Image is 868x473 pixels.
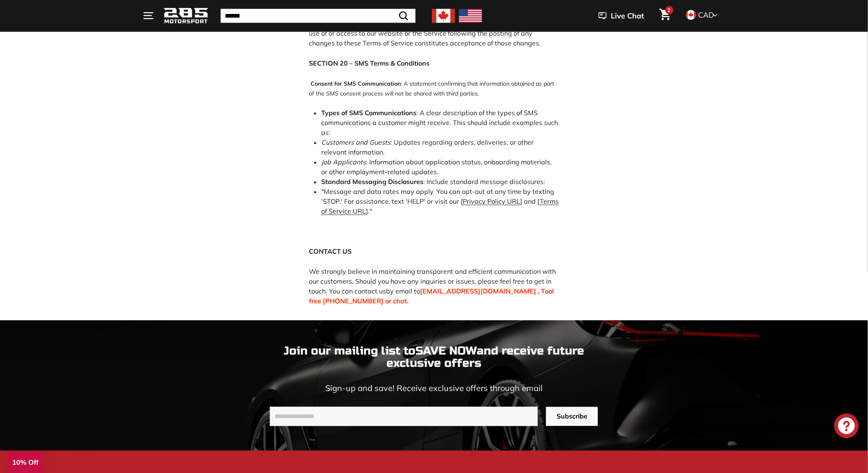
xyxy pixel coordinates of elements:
b: Types of SMS Communications [321,109,416,117]
div: 10% Off [8,453,43,473]
a: Privacy Policy URL [463,198,520,206]
a: Terms of Service URL [321,198,559,216]
p: We strongly believe in maintaining transparent and efficient communication with our customers. Sh... [309,267,559,306]
b: Standard Messaging Disclosures [321,178,423,186]
li: : Information about application status, onboarding materials, or other employment-related updates. [321,157,559,177]
li: : A clear description of the types of SMS communications a customer might receive. This should in... [321,108,559,138]
inbox-online-store-chat: Shopify online store chat [832,414,861,440]
span: CAD [699,10,714,20]
span: : A statement confirming that information obtained as part of the SMS consent process will not be... [309,80,554,97]
button: Subscribe [546,407,598,426]
li: : Updates regarding orders, deliveries, or other relevant information. [321,138,559,157]
strong: SAVE NOW [416,344,477,358]
p: Sign-up and save! Receive exclusive offers through email [270,382,598,395]
li: "Message and data rates may apply. You can opt-out at any time by texting 'STOP.' For assistance,... [321,187,559,216]
img: Logo_285_Motorsport_areodynamics_components [163,7,208,26]
a: Cart [655,2,676,30]
li: : Include standard message disclosures: [321,177,559,187]
span: Subscribe [557,412,587,421]
span: by email to [309,287,554,305]
span: 10% Off [12,459,38,466]
i: Job Applicants [321,158,366,166]
strong: CONTACT US [309,248,352,256]
input: Search [221,9,416,23]
button: Live Chat [588,6,655,26]
b: SECTION 20 – SMS Terms & Conditions [309,59,429,67]
span: [EMAIL_ADDRESS][DOMAIN_NAME] , Tool free [PHONE_NUMBER] or chat. [309,287,554,305]
p: Join our mailing list to and receive future exclusive offers [270,345,598,371]
span: Live Chat [611,11,644,21]
b: Consent for SMS Communication [311,80,401,87]
i: Customers and Guests [321,139,391,147]
span: 2 [668,7,671,13]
